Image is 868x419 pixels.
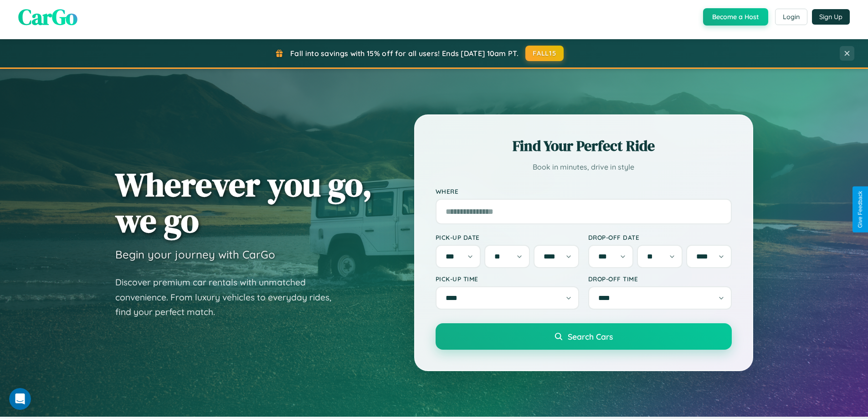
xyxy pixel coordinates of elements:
div: Give Feedback [857,191,863,228]
button: Sign Up [812,9,850,25]
span: CarGo [18,2,77,32]
label: Drop-off Time [588,275,732,283]
span: Search Cars [568,331,613,341]
p: Discover premium car rentals with unmatched convenience. From luxury vehicles to everyday rides, ... [115,275,343,320]
h3: Begin your journey with CarGo [115,248,275,261]
button: FALL15 [525,46,564,61]
label: Pick-up Time [436,275,579,283]
label: Where [436,187,732,195]
button: Login [775,9,807,25]
button: Become a Host [703,8,768,26]
label: Pick-up Date [436,233,579,241]
h1: Wherever you go, we go [115,166,372,238]
iframe: Intercom live chat [9,388,31,410]
h2: Find Your Perfect Ride [436,136,732,156]
label: Drop-off Date [588,233,732,241]
button: Search Cars [436,323,732,350]
span: Fall into savings with 15% off for all users! Ends [DATE] 10am PT. [290,49,519,58]
p: Book in minutes, drive in style [436,160,732,174]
